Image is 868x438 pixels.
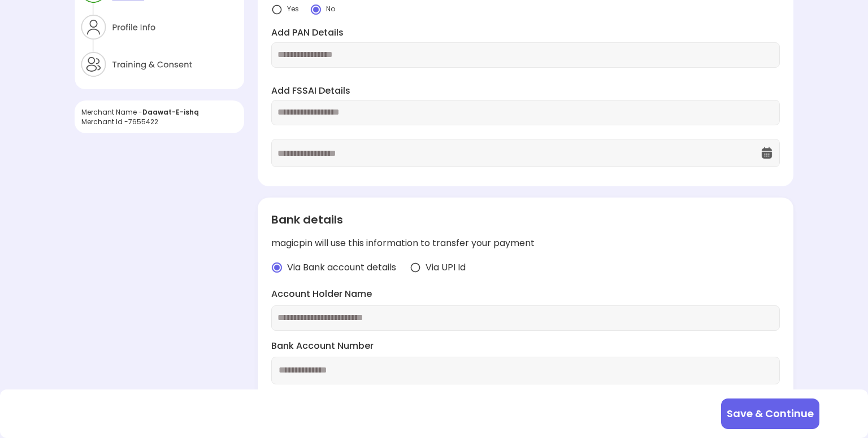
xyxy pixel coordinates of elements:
[287,4,299,14] span: Yes
[287,261,396,274] span: Via Bank account details
[271,262,283,273] img: radio
[310,4,322,15] img: crlYN1wOekqfTXo2sKdO7mpVD4GIyZBlBCY682TI1bTNaOsxckEXOmACbAD6EYcPGHR5wXB9K-wSeRvGOQTikGGKT-kEDVP-b...
[271,85,780,98] label: Add FSSAI Details
[760,146,774,160] img: OcXK764TI_dg1n3pJKAFuNcYfYqBKGvmbXteblFrPew4KBASBbPUoKPFDRZzLe5z5khKOkBCrBseVNl8W_Mqhk0wgJF92Dyy9...
[410,262,421,273] img: radio
[142,107,199,117] span: Daawat-E-ishq
[271,27,780,40] label: Add PAN Details
[271,288,780,301] label: Account Holder Name
[426,261,466,274] span: Via UPI Id
[81,117,237,126] div: Merchant Id - 7655422
[81,107,237,117] div: Merchant Name -
[271,4,283,15] img: yidvdI1b1At5fYgYeHdauqyvT_pgttO64BpF2mcDGQwz_NKURL8lp7m2JUJk3Onwh4FIn8UgzATYbhG5vtZZpSXeknhWnnZDd...
[271,237,780,250] div: magicpin will use this information to transfer your payment
[271,340,780,353] label: Bank Account Number
[326,4,335,14] span: No
[271,211,780,228] div: Bank details
[721,398,819,429] button: Save & Continue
